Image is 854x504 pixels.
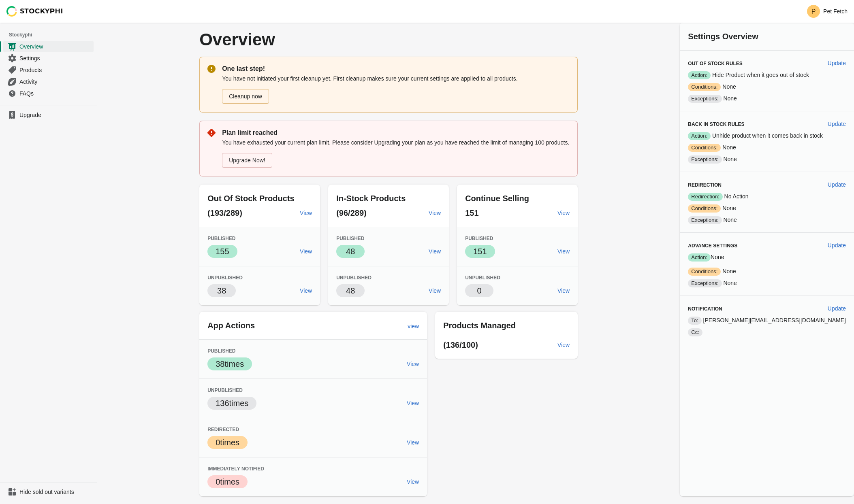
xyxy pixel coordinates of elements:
[19,89,92,98] span: FAQs
[346,285,355,296] p: 48
[557,248,570,255] span: View
[407,439,419,446] span: View
[346,247,355,256] span: 48
[404,319,422,334] a: view
[465,194,529,203] span: Continue Selling
[824,117,849,131] button: Update
[688,143,846,152] p: None
[425,244,444,259] a: View
[443,321,516,330] span: Products Managed
[336,236,364,241] span: Published
[828,181,846,188] span: Update
[824,238,849,253] button: Update
[19,54,92,62] span: Settings
[407,478,419,485] span: View
[199,31,423,49] p: Overview
[336,194,406,203] span: In-Stock Products
[688,121,821,128] h3: Back in Stock Rules
[207,194,294,203] span: Out Of Stock Products
[222,153,272,168] a: Upgrade Now!
[429,287,441,294] span: View
[557,210,570,216] span: View
[408,323,419,330] span: view
[688,60,821,67] h3: Out of Stock Rules
[429,210,441,216] span: View
[443,340,478,349] span: (136/100)
[557,287,570,294] span: View
[425,283,444,298] a: View
[216,477,239,486] span: 0 times
[473,247,487,256] span: 151
[465,236,493,241] span: Published
[222,89,269,104] a: Cleanup now
[688,268,721,276] span: Conditions:
[828,121,846,127] span: Update
[688,144,721,152] span: Conditions:
[222,64,570,74] p: One last step!
[297,244,315,259] a: View
[19,43,92,51] span: Overview
[300,210,312,216] span: View
[554,338,573,352] a: View
[207,427,239,432] span: Redirected
[807,5,820,18] span: Avatar with initials P
[3,109,94,121] a: Upgrade
[404,357,422,371] a: View
[222,128,570,138] p: Plan limit reached
[828,242,846,249] span: Update
[336,208,367,217] span: (96/289)
[207,236,235,241] span: Published
[297,206,315,220] a: View
[19,66,92,74] span: Products
[300,248,312,255] span: View
[554,283,573,298] a: View
[688,132,846,140] p: Unhide product when it comes back in stock
[207,208,242,217] span: (193/289)
[300,287,312,294] span: View
[688,253,711,262] span: Action:
[828,60,846,66] span: Update
[222,138,570,147] p: You have exhausted your current plan limit. Please consider Upgrading your plan as you have reach...
[688,204,846,213] p: None
[688,279,846,287] p: None
[217,286,226,295] span: 38
[688,306,821,312] h3: Notification
[688,83,721,91] span: Conditions:
[688,95,722,103] span: Exceptions:
[3,52,94,64] a: Settings
[19,111,92,119] span: Upgrade
[297,283,315,298] a: View
[207,275,243,281] span: Unpublished
[207,348,235,354] span: Published
[688,253,846,262] p: None
[688,32,758,41] span: Settings Overview
[9,31,97,39] span: Stockyphi
[823,8,848,15] p: Pet Fetch
[207,321,255,330] span: App Actions
[207,466,264,472] span: Immediately Notified
[688,71,711,79] span: Action:
[404,396,422,410] a: View
[688,155,722,164] span: Exceptions:
[828,305,846,312] span: Update
[688,317,701,325] span: To:
[688,279,722,287] span: Exceptions:
[429,248,441,255] span: View
[404,435,422,450] a: View
[19,78,92,86] span: Activity
[824,177,849,192] button: Update
[3,64,94,76] a: Products
[688,83,846,91] p: None
[216,359,244,368] span: 38 times
[688,216,722,224] span: Exceptions:
[688,182,821,188] h3: Redirection
[465,275,500,281] span: Unpublished
[3,40,94,52] a: Overview
[404,474,422,489] a: View
[688,71,846,79] p: Hide Product when it goes out of stock
[688,328,702,336] span: Cc:
[407,361,419,367] span: View
[3,486,94,498] a: Hide sold out variants
[19,488,92,496] span: Hide sold out variants
[554,244,573,259] a: View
